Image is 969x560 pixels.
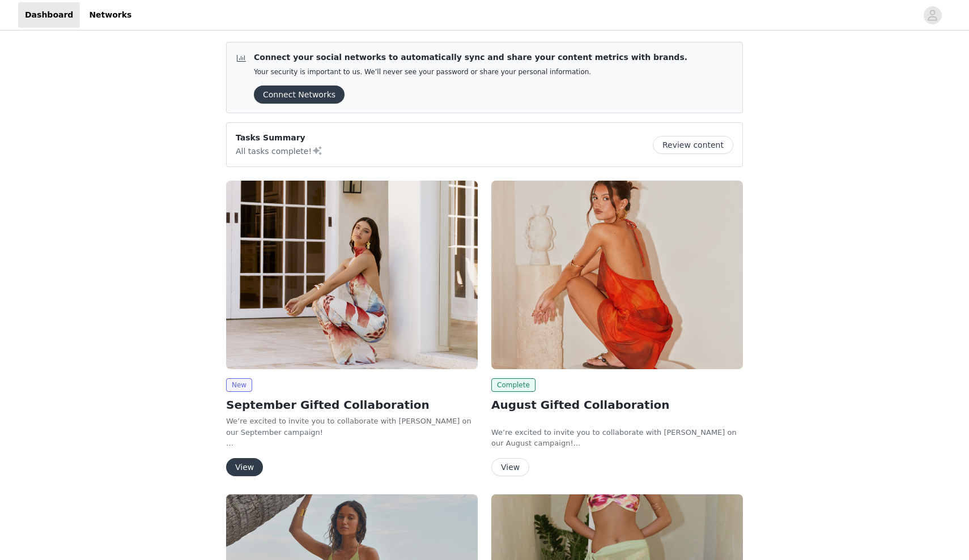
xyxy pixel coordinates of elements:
span: Complete [491,378,535,392]
p: Connect your social networks to automatically sync and share your content metrics with brands. [254,52,687,63]
img: Peppermayo UK [491,181,743,369]
a: View [491,463,529,472]
a: Dashboard [18,2,80,28]
p: Your security is important to us. We’ll never see your password or share your personal information. [254,68,687,76]
img: Peppermayo UK [226,181,478,369]
p: We’re excited to invite you to collaborate with [PERSON_NAME] on our September campaign! [226,416,478,438]
button: View [226,458,263,476]
p: We’re excited to invite you to collaborate with [PERSON_NAME] on our August campaign! [491,427,743,449]
h2: September Gifted Collaboration [226,396,478,413]
a: View [226,463,263,472]
button: Review content [653,136,733,154]
h2: August Gifted Collaboration [491,396,743,413]
span: New [226,378,252,392]
div: avatar [927,6,938,24]
button: Connect Networks [254,86,345,104]
p: Tasks Summary [236,132,323,144]
a: Networks [82,2,138,28]
button: View [491,458,529,476]
p: All tasks complete! [236,144,323,157]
